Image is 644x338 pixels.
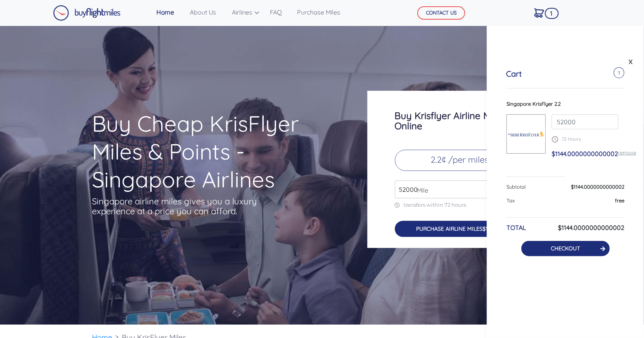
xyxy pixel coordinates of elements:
span: $1144.0000000000002 [552,150,618,158]
a: 1 [531,4,547,21]
a: Buy Flight Miles Logo [53,3,121,23]
img: schedule.png [552,136,558,143]
a: remove [618,149,636,156]
a: About Us [187,4,220,20]
p: 72 Hours [552,136,618,143]
span: 1 [545,8,559,19]
a: X [627,56,635,68]
button: PURCHASE AIRLINE MILES$1144.00 [395,221,525,237]
span: Tax [506,197,515,204]
h1: Buy Cheap KrisFlyer Miles & Points - Singapore Airlines [92,110,337,193]
p: transfers within 72 hours [395,202,525,208]
span: Singapore KrisFlyer 2.2 [506,101,561,107]
img: Buy Flight Miles Logo [53,5,121,21]
span: $1144.00 [483,225,503,232]
span: free [615,197,624,204]
a: FAQ [267,4,285,20]
p: 2.2¢ /per miles [395,150,525,171]
h6: TOTAL [506,224,526,231]
h6: $1144.0000000000002 [558,224,624,231]
img: Cart [534,8,544,18]
span: Subtotal [506,184,526,190]
span: $1144.0000000000002 [571,184,624,190]
h3: Buy Krisflyer Airline Miles Online [395,110,525,131]
p: Singapore airline miles gives you a luxury experience at a price you can afford. [92,197,269,216]
img: Singapore-KrisFlyer.png [507,125,545,143]
button: CONTACT US [417,6,465,20]
span: 1 [614,67,624,78]
h5: Cart [506,69,522,79]
a: Purchase Miles [294,4,344,20]
button: CHECKOUT [521,241,610,256]
span: Mile [413,186,428,195]
a: CHECKOUT [551,245,580,252]
a: Home [153,4,178,20]
a: Airlines [229,4,257,20]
